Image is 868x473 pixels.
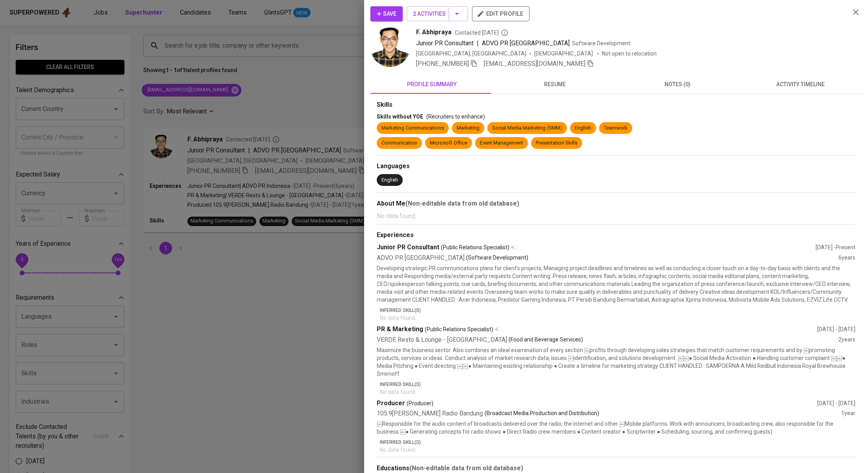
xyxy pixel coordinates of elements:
div: [GEOGRAPHIC_DATA], [GEOGRAPHIC_DATA] [416,50,526,58]
span: Save [377,9,396,19]
p: (Broadcast Media Production and Distribution) [485,409,599,418]
span: [EMAIL_ADDRESS][DOMAIN_NAME] [484,60,585,67]
span: profile summary [375,80,489,89]
span: F. Abhipraya [416,28,452,37]
button: edit profile [472,6,529,21]
p: Inferred Skill(s) [380,381,855,388]
p: No data found. [380,446,855,454]
div: [DATE] - Present [816,243,855,251]
div: PR & Marketing [377,325,817,334]
div: Teamwork [604,124,627,132]
span: Software Development [572,40,630,46]
p: Developing strategic PR communications plans for client’s projects, Managing project deadlines an... [377,264,855,304]
div: 1 year [841,409,855,418]
div: About Me [377,199,855,208]
b: (Non-editable data from old database) [409,464,523,472]
div: Marketing [457,124,479,132]
div: English [575,124,591,132]
div: 2 years [838,336,855,345]
b: (Non-editable data from old database) [405,200,519,207]
p: ￼Responsible for the audio content of broadcasts delivered over the radio, the internet and other... [377,420,855,436]
div: 6 years [838,254,855,263]
div: [DATE] - [DATE] [817,399,855,407]
span: [DEMOGRAPHIC_DATA] [534,50,594,58]
p: Inferred Skill(s) [380,439,855,446]
div: Educations [377,464,855,473]
p: (Software Development) [466,254,528,263]
div: Languages [377,162,855,171]
svg: By Jakarta recruiter [501,29,509,37]
p: No data found. [377,211,855,221]
div: Experiences [377,231,855,240]
div: [DATE] - [DATE] [817,325,855,333]
div: 105.9[PERSON_NAME] Radio Bandung [377,409,841,418]
p: Not open to relocation [602,50,657,58]
span: (Public Relations Specialist) [441,243,509,251]
span: (Recruiters to enhance) [426,113,485,120]
div: English [381,176,398,184]
span: ADVO PR [GEOGRAPHIC_DATA] [482,39,570,47]
a: edit profile [472,10,529,17]
p: No data found. [380,388,855,396]
span: notes (0) [621,80,734,89]
div: Social Media Marketing (SMM) [492,124,562,132]
div: ADVO PR [GEOGRAPHIC_DATA] [377,254,838,263]
img: 4a18c695a06fef655701a898940a7079.jpg [370,28,410,67]
span: 2 Activities [413,9,462,19]
span: | [477,39,479,48]
p: No data found. [380,314,855,322]
div: Presentation Skills [536,139,577,147]
button: Save [370,6,403,21]
div: VERDE Resto & Lounge - [GEOGRAPHIC_DATA] [377,336,838,345]
div: Junior PR Consultant [377,243,816,252]
span: Skills without YOE [377,113,423,120]
span: [PHONE_NUMBER] [416,60,469,67]
span: Contacted [DATE] [455,29,509,37]
span: resume [498,80,611,89]
div: Producer [377,399,817,408]
span: Junior PR Consultant [416,39,474,47]
div: Event Management [480,139,523,147]
div: Microsoft Office [430,139,467,147]
span: (Producer) [407,399,433,407]
span: (Public Relations Specialist) [425,325,493,333]
span: activity timeline [744,80,857,89]
p: Maximize the business sector. Also combines an ideal examination of every section ￼profits throug... [377,346,855,378]
div: Skills [377,100,855,109]
p: Inferred Skill(s) [380,307,855,314]
div: Communication [381,139,417,147]
p: (Food and Beverage Services) [509,336,583,345]
span: edit profile [478,9,523,19]
div: Marketing Communications [381,124,444,132]
button: 2 Activities [407,6,468,21]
